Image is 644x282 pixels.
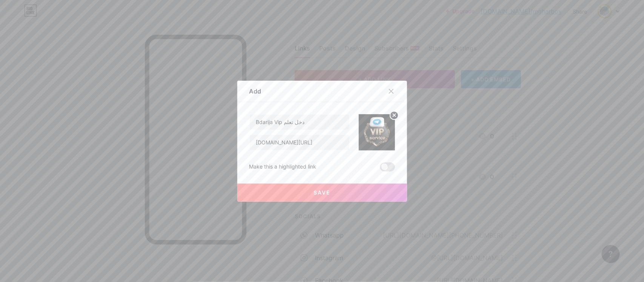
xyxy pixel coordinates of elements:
[359,114,395,150] img: link_thumbnail
[250,115,349,130] input: Title
[249,162,317,172] div: Make this a highlighted link
[250,135,349,150] input: URL
[249,87,261,96] div: Add
[314,189,330,196] span: Save
[237,184,407,202] button: Save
